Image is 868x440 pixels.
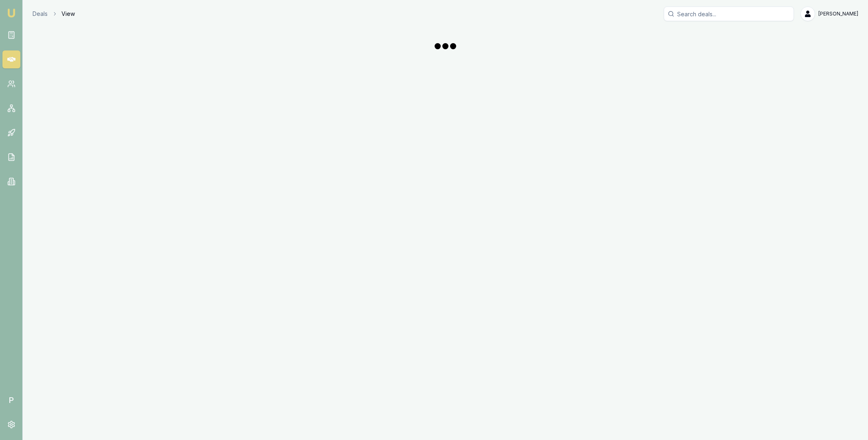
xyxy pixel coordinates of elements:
img: emu-icon-u.png [7,8,16,18]
input: Search deals [664,7,794,21]
span: P [2,391,20,409]
nav: breadcrumb [33,10,75,18]
span: View [61,10,75,18]
a: Deals [33,10,48,18]
span: [PERSON_NAME] [818,11,858,17]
